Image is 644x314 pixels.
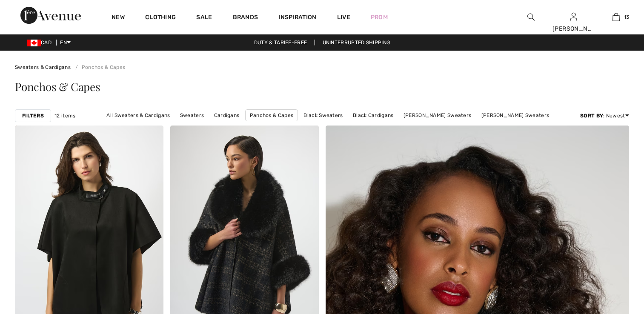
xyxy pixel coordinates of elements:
div: [PERSON_NAME] [552,24,594,33]
a: Sweaters & Cardigans [15,64,71,70]
a: Ponchos & Capes [72,64,125,70]
a: Sign In [570,13,577,21]
a: Black Cardigans [349,110,398,121]
a: New [112,14,125,23]
a: Black Sweaters [299,110,347,121]
strong: Filters [22,112,44,120]
a: [PERSON_NAME] Sweaters [399,110,476,121]
a: Clothing [145,14,176,23]
a: [PERSON_NAME] Sweaters [477,110,554,121]
img: search the website [527,12,535,22]
img: My Info [570,12,577,22]
a: Sweaters [176,110,208,121]
img: Canadian Dollar [27,40,41,46]
img: 1ère Avenue [20,7,81,24]
img: My Bag [613,12,620,22]
a: 13 [595,12,637,22]
a: All Sweaters & Cardigans [102,110,174,121]
span: 12 items [54,112,75,120]
a: Cardigans [210,110,244,121]
a: Panchos & Capes [245,109,298,121]
a: Sale [196,14,212,23]
span: Inspiration [278,14,316,23]
div: : Newest [580,112,629,120]
span: CAD [27,40,55,46]
a: Dolcezza Sweaters [300,121,356,132]
span: 13 [624,13,630,21]
span: EN [60,40,71,46]
a: Brands [233,14,258,23]
span: Ponchos & Capes [15,79,100,94]
a: Prom [371,13,388,22]
strong: Sort By [580,113,603,119]
a: Live [337,13,350,22]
